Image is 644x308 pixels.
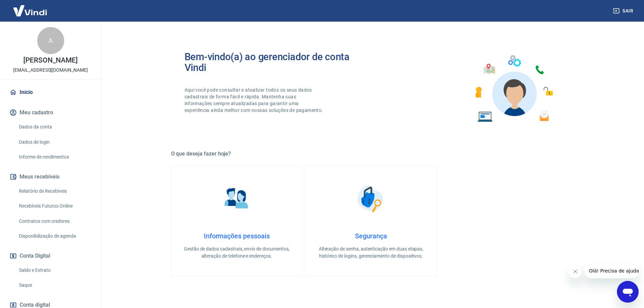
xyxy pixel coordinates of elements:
[171,150,571,157] h5: O que deseja fazer hoje?
[16,278,93,292] a: Saque
[4,5,57,10] span: Olá! Precisa de ajuda?
[8,248,93,263] button: Conta Digital
[305,165,437,276] a: SegurançaSegurançaAlteração de senha, autenticação em duas etapas, histórico de logins, gerenciam...
[23,57,77,64] p: [PERSON_NAME]
[171,165,303,276] a: Informações pessoaisInformações pessoaisGestão de dados cadastrais, envio de documentos, alteraçã...
[469,51,558,126] img: Imagem de um avatar masculino com diversos icones exemplificando as funcionalidades do gerenciado...
[16,150,93,164] a: Informe de rendimentos
[16,120,93,134] a: Dados da conta
[16,263,93,277] a: Saldo e Extrato
[354,182,388,216] img: Segurança
[585,263,639,278] iframe: Message from company
[8,85,93,100] a: Início
[8,0,52,21] img: Vindi
[13,67,88,74] p: [EMAIL_ADDRESS][DOMAIN_NAME]
[37,27,64,54] div: A
[16,184,93,198] a: Relatório de Recebíveis
[16,135,93,149] a: Dados de login
[16,229,93,243] a: Disponibilização de agenda
[612,5,636,17] button: Sair
[182,245,291,260] p: Gestão de dados cadastrais, envio de documentos, alteração de telefone e endereços.
[316,245,426,260] p: Alteração de senha, autenticação em duas etapas, histórico de logins, gerenciamento de dispositivos.
[16,199,93,213] a: Recebíveis Futuros Online
[316,232,426,240] h4: Segurança
[8,169,93,184] button: Meus recebíveis
[182,232,291,240] h4: Informações pessoais
[185,51,371,73] h2: Bem-vindo(a) ao gerenciador de conta Vindi
[220,182,254,216] img: Informações pessoais
[569,265,582,278] iframe: Close message
[16,214,93,228] a: Contratos com credores
[617,281,639,303] iframe: Button to launch messaging window
[185,87,325,114] p: Aqui você pode consultar e atualizar todos os seus dados cadastrais de forma fácil e rápida. Mant...
[8,105,93,120] button: Meu cadastro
